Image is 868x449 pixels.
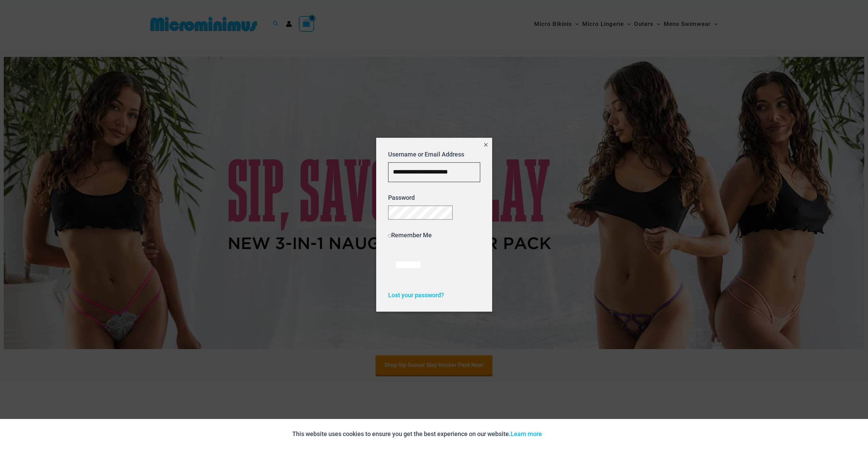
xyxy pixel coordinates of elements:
[388,151,464,158] label: Username or Email Address
[511,430,542,437] a: Learn more
[388,231,432,238] label: Remember Me
[388,194,415,201] label: Password
[388,234,391,237] input: Remember Me
[388,291,444,298] a: Lost your password?
[547,426,576,442] button: Accept
[480,138,492,153] button: Close popup
[292,429,542,439] p: This website uses cookies to ensure you get the best experience on our website.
